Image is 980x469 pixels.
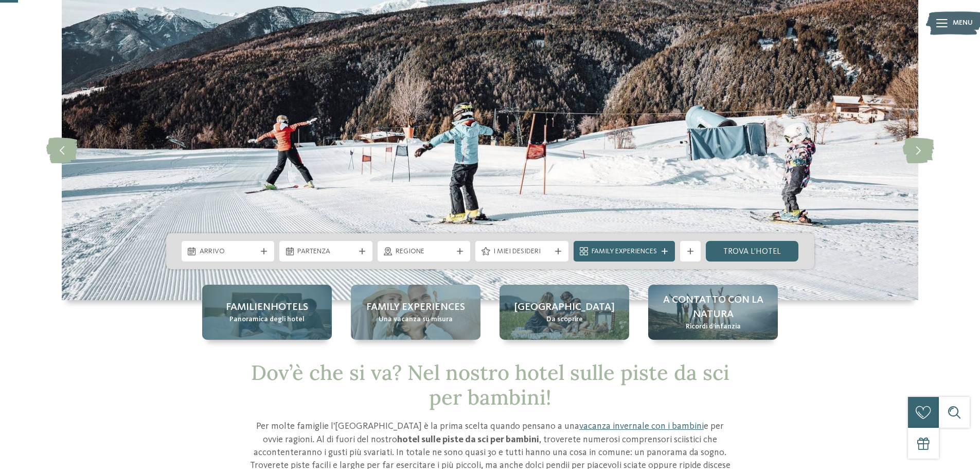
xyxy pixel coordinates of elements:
[200,247,257,257] span: Arrivo
[579,422,704,431] a: vacanza invernale con i bambini
[226,300,308,315] span: Familienhotels
[592,247,657,257] span: Family Experiences
[493,247,550,257] span: I miei desideri
[658,293,768,322] span: A contatto con la natura
[500,285,629,340] a: Hotel sulle piste da sci per bambini: divertimento senza confini [GEOGRAPHIC_DATA] Da scoprire
[686,322,741,332] span: Ricordi d’infanzia
[251,359,729,410] span: Dov’è che si va? Nel nostro hotel sulle piste da sci per bambini!
[229,315,305,325] span: Panoramica degli hotel
[379,315,453,325] span: Una vacanza su misura
[514,300,615,315] span: [GEOGRAPHIC_DATA]
[706,241,799,262] a: trova l’hotel
[366,300,465,315] span: Family experiences
[396,247,453,257] span: Regione
[397,435,539,444] strong: hotel sulle piste da sci per bambini
[546,315,583,325] span: Da scoprire
[202,285,332,340] a: Hotel sulle piste da sci per bambini: divertimento senza confini Familienhotels Panoramica degli ...
[297,247,354,257] span: Partenza
[648,285,778,340] a: Hotel sulle piste da sci per bambini: divertimento senza confini A contatto con la natura Ricordi...
[351,285,480,340] a: Hotel sulle piste da sci per bambini: divertimento senza confini Family experiences Una vacanza s...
